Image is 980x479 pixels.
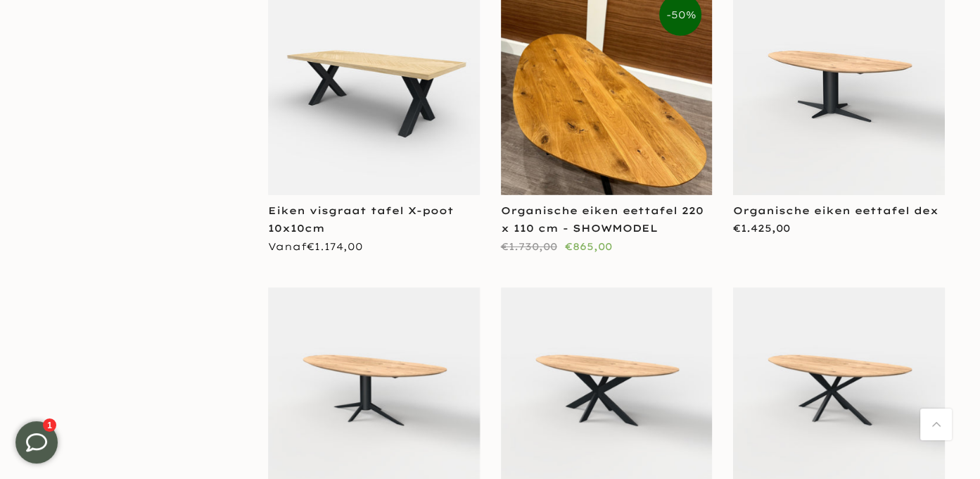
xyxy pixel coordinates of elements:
[1,407,72,478] iframe: toggle-frame
[268,204,454,235] a: Eiken visgraat tafel X-poot 10x10cm
[733,204,938,217] a: Organische eiken eettafel dex
[501,240,557,253] span: €1.730,00
[307,240,363,253] span: €1.174,00
[501,204,704,235] a: Organische eiken eettafel 220 x 110 cm - SHOWMODEL
[565,240,612,253] span: €865,00
[920,409,952,440] a: Terug naar boven
[268,240,363,253] span: Vanaf
[733,222,790,235] span: €1.425,00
